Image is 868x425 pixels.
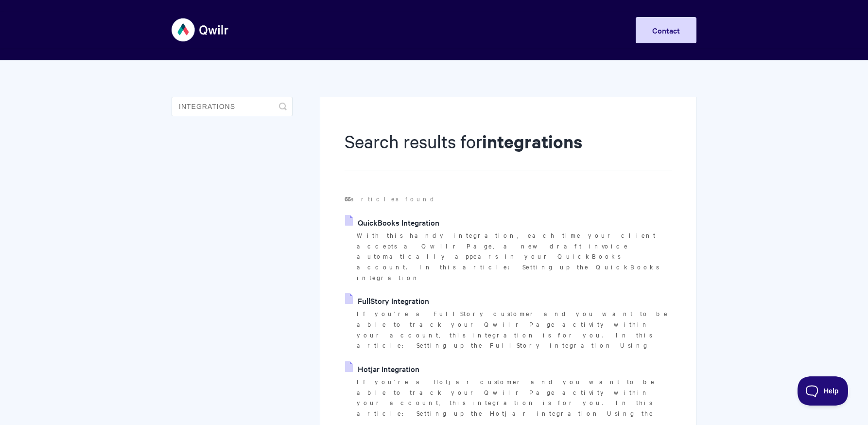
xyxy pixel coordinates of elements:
img: Qwilr Help Center [172,12,229,48]
p: If you're a FullStory customer and you want to be able to track your Qwilr Page activity within y... [357,308,672,351]
p: With this handy integration, each time your client accepts a Qwilr Page, a new draft invoice auto... [357,230,672,283]
p: If you're a Hotjar customer and you want to be able to track your Qwilr Page activity within your... [357,376,672,419]
p: articles found [345,194,672,204]
strong: integrations [482,129,582,153]
strong: 66 [345,194,350,203]
a: Contact [636,17,696,43]
a: QuickBooks Integration [345,215,439,230]
h1: Search results for [345,129,672,171]
a: Hotjar Integration [345,361,419,376]
a: FullStory Integration [345,293,429,308]
input: Search [172,97,293,116]
iframe: Toggle Customer Support [798,376,849,406]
